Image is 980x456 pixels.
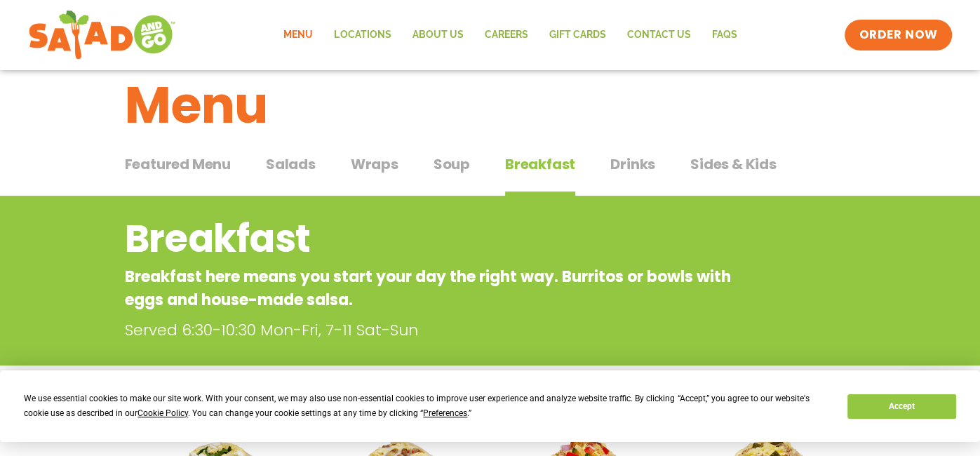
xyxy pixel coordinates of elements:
[137,408,188,418] span: Cookie Policy
[701,19,747,51] a: FAQs
[538,19,616,51] a: GIFT CARDS
[423,408,467,418] span: Preferences
[125,67,856,143] h1: Menu
[125,318,749,342] p: Served 6:30-10:30 Mon-Fri, 7-11 Sat-Sun
[24,391,831,421] div: We use essential cookies to make our site work. With your consent, we may also use non-essential ...
[610,154,655,175] span: Drinks
[690,154,777,175] span: Sides & Kids
[125,265,743,311] p: Breakfast here means you start your day the right way. Burritos or bowls with eggs and house-made...
[859,27,937,43] span: ORDER NOW
[351,154,398,175] span: Wraps
[845,20,951,51] a: ORDER NOW
[401,19,474,51] a: About Us
[125,154,231,175] span: Featured Menu
[847,394,955,419] button: Accept
[323,19,401,51] a: Locations
[616,19,701,51] a: Contact Us
[125,149,856,196] div: Tabbed content
[28,7,176,63] img: new-SAG-logo-768×292
[434,154,470,175] span: Soup
[273,19,323,51] a: Menu
[505,154,575,175] span: Breakfast
[266,154,316,175] span: Salads
[273,19,747,51] nav: Menu
[474,19,538,51] a: Careers
[125,210,743,267] h2: Breakfast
